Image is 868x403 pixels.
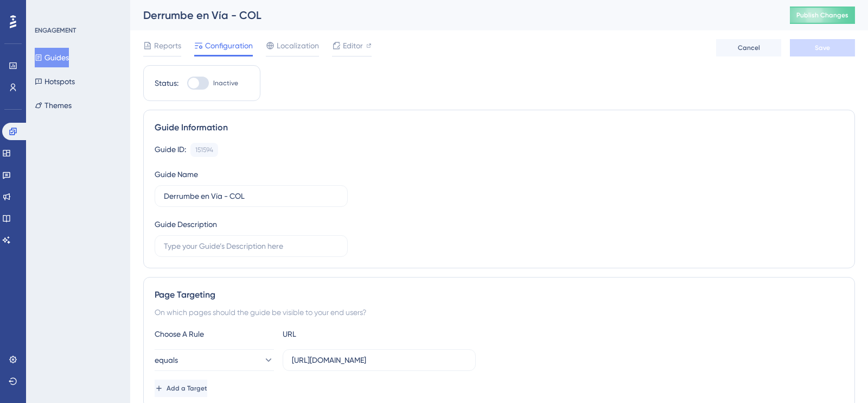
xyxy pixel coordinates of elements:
[35,72,75,91] button: Hotspots
[155,168,198,181] div: Guide Name
[343,39,363,52] span: Editor
[195,146,213,154] div: 151594
[155,121,844,134] div: Guide Information
[154,39,181,52] span: Reports
[155,328,274,341] div: Choose A Rule
[283,328,402,341] div: URL
[35,96,72,115] button: Themes
[738,43,760,52] span: Cancel
[277,39,319,52] span: Localization
[205,39,253,52] span: Configuration
[155,77,178,90] div: Status:
[35,48,69,67] button: Guides
[155,306,844,319] div: On which pages should the guide be visible to your end users?
[292,354,467,366] input: yourwebsite.com/path
[35,26,76,35] div: ENGAGEMENT
[213,79,238,87] span: Inactive
[790,7,855,24] button: Publish Changes
[815,43,830,52] span: Save
[155,380,207,397] button: Add a Target
[155,354,178,367] span: equals
[796,11,848,20] span: Publish Changes
[164,190,339,202] input: Type your Guide’s Name here
[155,288,844,301] div: Page Targeting
[155,143,186,157] div: Guide ID:
[155,349,274,371] button: equals
[790,39,855,56] button: Save
[716,39,781,56] button: Cancel
[167,384,207,393] span: Add a Target
[155,218,217,231] div: Guide Description
[143,8,763,23] div: Derrumbe en Vía - COL
[164,240,339,252] input: Type your Guide’s Description here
